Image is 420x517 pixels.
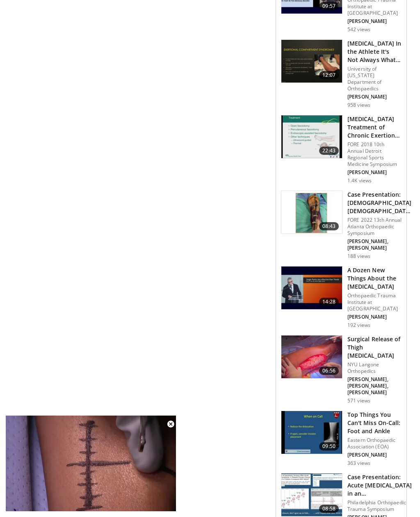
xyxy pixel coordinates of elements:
[347,437,402,450] p: Eastern Orthopaedic Association (EOA)
[319,2,339,10] span: 09:57
[281,411,402,466] a: 09:50 Top Things You Can't Miss On-Call: Foot and Ankle Eastern Orthopaedic Association (EOA) [PE...
[347,177,372,184] p: 1.4K views
[347,39,402,64] h3: [MEDICAL_DATA] In the Athlete It's Not Always What You Think
[347,473,416,498] h3: Case Presentation: Acute [MEDICAL_DATA] in an [DEMOGRAPHIC_DATA] [DEMOGRAPHIC_DATA]…
[347,66,402,92] p: University of [US_STATE] Department of Orthopaedics
[281,411,342,454] img: 5ccd01e9-31ab-40c1-90ab-72df15f78a88.150x105_q85_crop-smart_upscale.jpg
[281,266,402,329] a: 14:28 A Dozen New Things About the [MEDICAL_DATA] Orthopaedic Trauma Institute at [GEOGRAPHIC_DAT...
[281,335,342,378] img: 75c69745-44f5-45e5-92ce-a45bb7f97d78.jpg.150x105_q85_crop-smart_upscale.jpg
[347,335,402,360] h3: Surgical Release of Thigh [MEDICAL_DATA]
[281,39,402,108] a: 12:07 [MEDICAL_DATA] In the Athlete It's Not Always What You Think University of [US_STATE] Depar...
[281,115,402,184] a: 22:43 [MEDICAL_DATA] Treatment of Chronic Exertional [MEDICAL_DATA] FORE 2018 10th Annual Detroit...
[347,292,402,312] p: Orthopaedic Trauma Institute at [GEOGRAPHIC_DATA]
[319,222,339,230] span: 08:43
[281,191,402,260] a: 08:43 Case Presentation: [DEMOGRAPHIC_DATA] [DEMOGRAPHIC_DATA] with Uncal Herniation, Bilateral P...
[347,398,370,404] p: 571 views
[281,40,342,83] img: 87e4de15-44c9-4c96-b61a-836b9b5c7213.150x105_q85_crop-smart_upscale.jpg
[281,267,342,309] img: 6546d963-822d-4768-ac9f-1b52ada8cdda.150x105_q85_crop-smart_upscale.jpg
[319,71,339,79] span: 12:07
[319,367,339,375] span: 06:56
[347,460,370,466] p: 363 views
[347,94,402,100] p: [PERSON_NAME]
[347,18,402,25] p: [PERSON_NAME]
[347,191,411,215] h3: Case Presentation: [DEMOGRAPHIC_DATA] [DEMOGRAPHIC_DATA] with Uncal Herniation, Bilateral Pneum…
[347,253,370,260] p: 188 views
[347,322,370,329] p: 192 views
[347,141,402,168] p: FORE 2018 10th Annual Detroit Regional Sports Medicine Symposium
[347,238,411,251] p: [PERSON_NAME], [PERSON_NAME]
[281,473,342,516] img: 4df870e9-fcb2-4f96-b181-b25f826f01b7.150x105_q85_crop-smart_upscale.jpg
[6,416,176,511] video-js: Video Player
[347,26,370,33] p: 542 views
[347,376,402,396] p: [PERSON_NAME], [PERSON_NAME], [PERSON_NAME]
[319,298,339,306] span: 14:28
[281,335,402,404] a: 06:56 Surgical Release of Thigh [MEDICAL_DATA] NYU Langone Orthopedics [PERSON_NAME], [PERSON_NAM...
[347,217,411,237] p: FORE 2022 13th Annual Atlanta Orthopaedic Symposium
[319,442,339,450] span: 09:50
[347,452,402,458] p: [PERSON_NAME]
[347,169,402,176] p: [PERSON_NAME]
[347,314,402,320] p: [PERSON_NAME]
[347,266,402,291] h3: A Dozen New Things About the [MEDICAL_DATA]
[319,147,339,155] span: 22:43
[347,361,402,375] p: NYU Langone Orthopedics
[162,416,179,433] button: Close
[347,411,402,435] h3: Top Things You Can't Miss On-Call: Foot and Ankle
[347,102,370,108] p: 958 views
[281,191,342,234] img: 7031c4a7-a704-40c9-8c87-de5a0157df25.150x105_q85_crop-smart_upscale.jpg
[319,505,339,513] span: 08:58
[347,115,402,140] h3: [MEDICAL_DATA] Treatment of Chronic Exertional [MEDICAL_DATA]
[347,499,416,512] p: Philadelphia Orthopaedic Trauma Symposium
[281,115,342,158] img: e5cff657-4ba6-442d-98ea-8f19fd19f4f0.150x105_q85_crop-smart_upscale.jpg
